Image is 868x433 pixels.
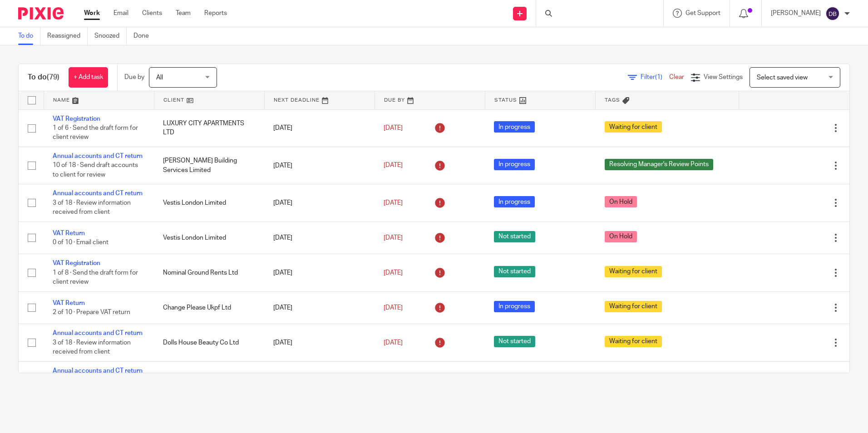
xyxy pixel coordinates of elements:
span: Resolving Manager's Review Points [605,159,713,170]
a: Work [84,9,100,18]
a: Annual accounts and CT return [53,153,143,159]
span: Waiting for client [605,121,662,133]
td: [DATE] [264,291,375,324]
td: Change Please Ukpf Ltd [154,291,264,324]
a: To do [18,27,40,45]
span: On Hold [605,196,637,207]
a: Clear [669,74,684,80]
span: Select saved view [757,74,808,81]
a: Reports [204,9,227,18]
span: [DATE] [384,125,403,131]
img: Pixie [18,7,64,20]
span: In progress [494,196,535,207]
td: [PERSON_NAME] Building Services Limited [154,147,264,184]
span: Waiting for client [605,301,662,312]
a: VAT Return [53,300,85,306]
a: VAT Registration [53,260,100,266]
span: Get Support [686,10,720,16]
span: 0 of 10 · Email client [53,239,108,246]
span: [DATE] [384,235,403,241]
a: Annual accounts and CT return [53,190,143,197]
span: (1) [655,74,662,80]
td: [DATE] [264,109,375,147]
span: Tags [605,98,620,103]
span: Waiting for client [605,336,662,347]
td: Vestis London Limited [154,184,264,221]
span: Not started [494,266,535,277]
td: Vestis London Limited [154,221,264,254]
td: [DATE] [264,324,375,361]
td: [DATE] [264,184,375,221]
span: 1 of 6 · Send the draft form for client review [53,125,138,141]
td: [DATE] [264,254,375,291]
a: Done [133,27,156,45]
span: All [156,74,163,81]
img: svg%3E [825,6,840,21]
a: Annual accounts and CT return [53,368,143,374]
td: Agricultural Support Ltd [154,361,264,399]
td: LUXURY CITY APARTMENTS LTD [154,109,264,147]
a: VAT Return [53,230,85,236]
span: Not started [494,336,535,347]
td: [DATE] [264,221,375,254]
a: + Add task [69,67,108,88]
span: 3 of 18 · Review information received from client [53,200,131,216]
span: (79) [47,74,59,81]
span: 3 of 18 · Review information received from client [53,340,131,355]
a: Email [113,9,128,18]
p: Due by [124,73,144,82]
td: Dolls House Beauty Co Ltd [154,324,264,361]
span: Filter [641,74,669,80]
span: 1 of 8 · Send the draft form for client review [53,270,138,285]
a: VAT Registration [53,116,100,122]
span: In progress [494,121,535,133]
a: Snoozed [94,27,127,45]
span: [DATE] [384,200,403,206]
a: Reassigned [47,27,88,45]
span: Waiting for client [605,266,662,277]
td: [DATE] [264,147,375,184]
span: [DATE] [384,340,403,346]
p: [PERSON_NAME] [771,9,821,18]
span: On Hold [605,231,637,242]
span: [DATE] [384,270,403,276]
td: Nominal Ground Rents Ltd [154,254,264,291]
span: View Settings [704,74,743,80]
span: Not started [494,231,535,242]
a: Clients [142,9,162,18]
h1: To do [28,73,59,82]
a: Team [176,9,191,18]
span: [DATE] [384,162,403,169]
span: In progress [494,301,535,312]
span: 2 of 10 · Prepare VAT return [53,309,130,315]
span: In progress [494,159,535,170]
a: Annual accounts and CT return [53,330,143,336]
td: [DATE] [264,361,375,399]
span: 10 of 18 · Send draft accounts to client for review [53,162,138,178]
span: [DATE] [384,305,403,311]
